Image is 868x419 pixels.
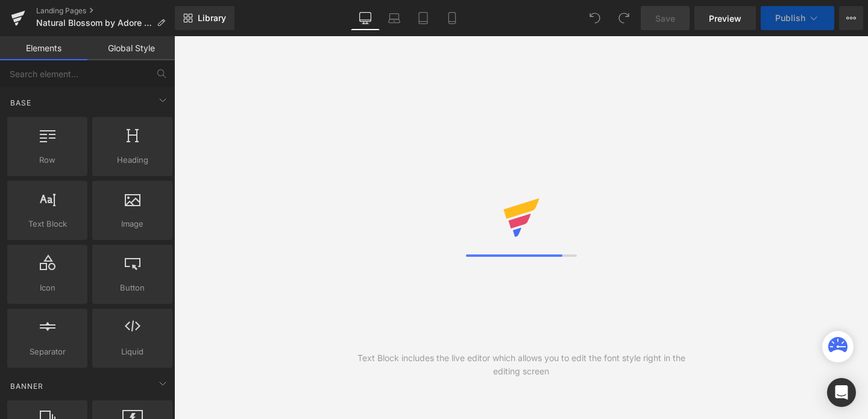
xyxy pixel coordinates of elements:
[36,18,152,28] span: Natural Blossom by Adore Natural Facelift $69.95 DTB-1
[11,154,84,166] span: Row
[11,345,84,358] span: Separator
[348,351,695,378] div: Text Block includes the live editor which allows you to edit the font style right in the editing ...
[380,6,409,30] a: Laptop
[709,12,741,25] span: Preview
[409,6,438,30] a: Tablet
[198,13,226,24] span: Library
[438,6,467,30] a: Mobile
[839,6,863,30] button: More
[827,378,856,407] div: Open Intercom Messenger
[694,6,756,30] a: Preview
[9,97,33,109] span: Base
[96,154,169,166] span: Heading
[351,6,380,30] a: Desktop
[96,218,169,230] span: Image
[175,6,234,30] a: New Library
[775,13,805,23] span: Publish
[655,12,675,25] span: Save
[36,6,175,16] a: Landing Pages
[612,6,636,30] button: Redo
[11,282,84,294] span: Icon
[583,6,607,30] button: Undo
[761,6,834,30] button: Publish
[96,282,169,294] span: Button
[96,345,169,358] span: Liquid
[11,218,84,230] span: Text Block
[87,36,175,60] a: Global Style
[9,380,45,392] span: Banner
